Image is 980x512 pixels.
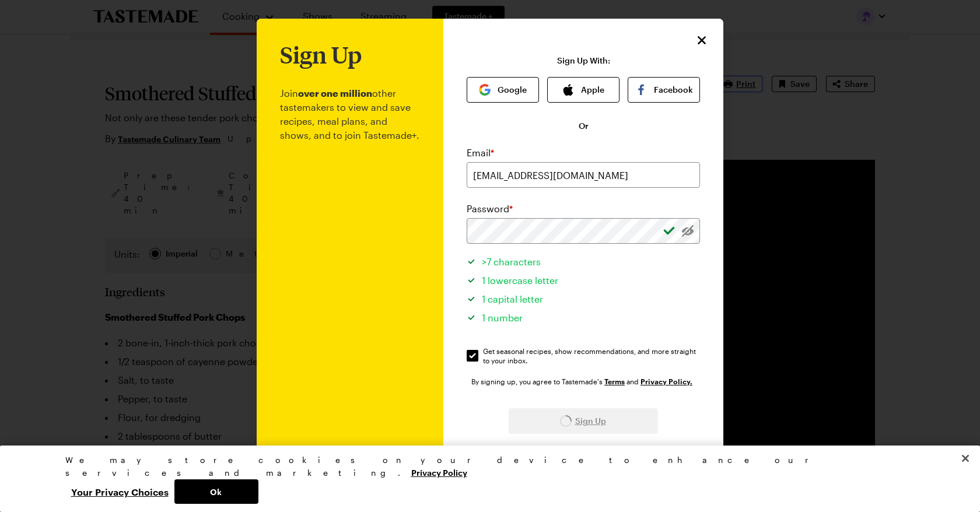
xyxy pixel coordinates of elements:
[628,77,700,103] button: Facebook
[298,87,372,99] b: over one million
[471,376,695,387] div: By signing up, you agree to Tastemade's and
[65,454,905,504] div: Privacy
[604,376,625,386] a: Tastemade Terms of Service
[579,120,589,132] span: Or
[482,256,541,267] span: >7 characters
[411,467,467,478] a: More information about your privacy, opens in a new tab
[694,33,709,48] button: Close
[467,202,513,216] label: Password
[65,454,905,479] div: We may store cookies on your device to enhance our services and marketing.
[640,376,692,386] a: Tastemade Privacy Policy
[557,56,610,65] p: Sign Up With:
[482,293,543,304] span: 1 capital letter
[174,479,258,504] button: Ok
[482,312,523,323] span: 1 number
[280,42,362,68] h1: Sign Up
[547,77,619,103] button: Apple
[467,350,478,362] input: Get seasonal recipes, show recommendations, and more straight to your inbox.
[482,275,558,286] span: 1 lowercase letter
[280,68,420,503] p: Join other tastemakers to view and save recipes, meal plans, and shows, and to join Tastemade+.
[953,446,978,471] button: Close
[467,146,494,160] label: Email
[467,77,539,103] button: Google
[483,346,701,365] span: Get seasonal recipes, show recommendations, and more straight to your inbox.
[65,479,174,504] button: Your Privacy Choices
